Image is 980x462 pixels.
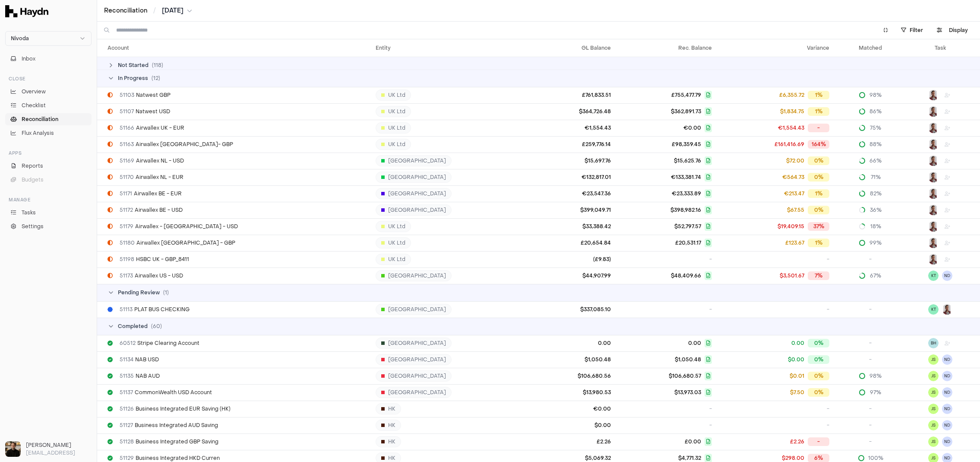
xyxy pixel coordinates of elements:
div: Close [5,72,92,86]
button: Inbox [5,53,92,65]
td: $1,050.48 [530,351,615,368]
span: 51173 [120,272,133,279]
span: 51129 [120,455,134,462]
p: [EMAIL_ADDRESS] [26,449,92,457]
span: Reports [22,162,43,170]
span: £0.00 [685,438,701,445]
span: 51128 [120,438,134,445]
span: Business Integrated AUD Saving [120,422,218,429]
span: €1,554.43 [778,124,804,131]
span: 100% [868,455,883,462]
span: 51135 [120,373,134,379]
span: Settings [22,223,44,230]
th: Variance [715,39,833,57]
button: BH [928,338,939,348]
span: - [827,256,829,263]
div: UK Ltd [376,106,411,117]
span: £755,477.79 [671,92,701,99]
th: Entity [372,39,530,57]
span: €213.47 [784,190,804,197]
img: JP Smit [928,139,939,150]
span: Tasks [22,209,36,217]
div: 1% [808,107,829,116]
span: $4,771.32 [678,455,701,462]
span: $106,680.57 [669,373,701,379]
h3: [PERSON_NAME] [26,441,92,449]
span: HSBC UK - GBP_8411 [120,256,189,263]
span: 51169 [120,157,134,164]
span: $7.50 [790,389,804,396]
div: - [808,437,829,446]
img: JP Smit [928,123,939,133]
span: $72.00 [786,157,804,164]
td: £2.26 [530,433,615,450]
th: Task [908,39,980,57]
div: 0% [808,355,829,364]
span: 75% [869,124,882,131]
span: 99% [869,239,882,246]
span: 51107 [120,108,134,115]
span: 51127 [120,422,133,429]
div: [GEOGRAPHIC_DATA] [376,304,452,315]
button: KT [928,304,939,315]
div: [GEOGRAPHIC_DATA] [376,370,452,382]
td: £20,654.84 [530,235,615,251]
span: $19,409.15 [778,223,804,230]
span: JS [928,371,939,381]
span: 0.00 [791,340,804,347]
div: [GEOGRAPHIC_DATA] [376,155,452,166]
div: [GEOGRAPHIC_DATA] [376,270,452,281]
button: ND [942,437,952,447]
span: JS [928,420,939,430]
span: NAB AUD [120,373,160,379]
div: [GEOGRAPHIC_DATA] [376,188,452,199]
button: JP Smit [928,254,939,264]
div: UK Ltd [376,254,411,265]
td: £761,833.51 [530,87,615,103]
span: 51134 [120,356,133,363]
span: ( 12 ) [152,75,160,82]
span: Inbox [22,55,35,63]
div: 0% [808,372,829,380]
span: £6,355.72 [779,92,804,99]
span: €0.00 [683,124,701,131]
td: $33,388.42 [530,218,615,235]
span: 51113 [120,306,133,313]
span: 98% [869,373,882,379]
button: JS [928,354,939,365]
div: UK Ltd [376,139,411,150]
span: $398,982.16 [670,207,701,213]
span: €23,333.89 [672,190,701,197]
span: £161,416.69 [775,141,804,148]
span: 98% [869,92,882,99]
span: 51180 [120,239,135,246]
span: - [827,405,829,412]
span: Nivoda [11,35,29,42]
span: 60512 [120,340,136,347]
div: 0% [808,339,829,347]
button: Filter [896,23,928,37]
span: - [869,422,872,429]
span: ND [942,371,952,381]
span: £20,531.17 [675,239,701,246]
img: JP Smit [928,221,939,232]
td: €1,554.43 [530,120,615,136]
div: [GEOGRAPHIC_DATA] [376,338,452,349]
span: JS [928,437,939,447]
button: KT [928,271,939,281]
button: JP Smit [928,188,939,199]
td: $399,049.71 [530,202,615,218]
span: ND [942,354,952,365]
button: ND [942,420,952,430]
span: Airwallex BE - EUR [120,190,182,197]
div: 7% [808,271,829,280]
span: 51172 [120,207,133,213]
a: Reconciliation [104,6,147,15]
span: 97% [869,389,882,396]
span: - [709,405,712,412]
div: HK [376,420,401,431]
img: JP Smit [928,205,939,215]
